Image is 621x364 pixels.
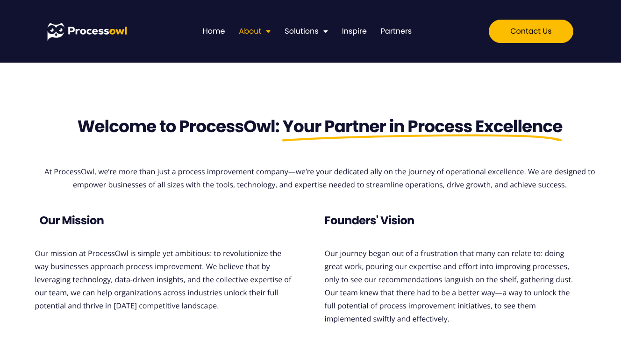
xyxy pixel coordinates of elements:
[77,114,279,138] span: Welcome to ProcessOwl:
[239,25,271,37] a: About
[489,20,573,43] a: Contact us
[381,25,412,37] a: Partners
[203,25,412,37] nav: Menu
[325,247,582,325] p: Our journey began out of a frustration that many can relate to: doing great work, pouring our exp...
[285,25,328,37] a: Solutions
[510,28,551,35] span: Contact us
[44,165,596,191] p: At ProcessOwl, we’re more than just a process improvement company—we’re your dedicated ally on th...
[35,247,297,312] p: Our mission at ProcessOwl is simple yet ambitious: to revolutionize the way businesses approach p...
[325,214,586,228] h2: Founders' Vision
[203,25,225,37] a: Home
[40,214,297,228] h2: Our Mission
[282,116,562,136] span: Your Partner in Process Excellence
[342,25,367,37] a: Inspire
